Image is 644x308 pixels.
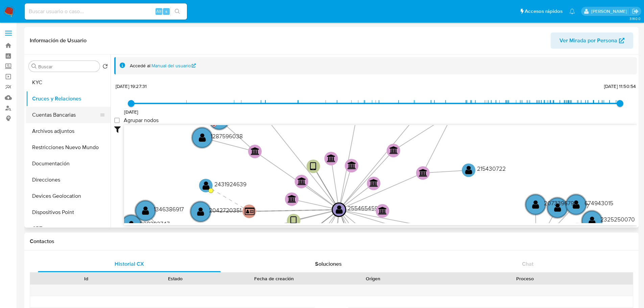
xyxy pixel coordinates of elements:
[585,199,613,207] text: 674943015
[525,8,563,15] span: Accesos rápidos
[116,83,147,90] span: [DATE] 19:27:31
[142,206,149,215] text: 
[26,220,111,237] button: CBT
[251,147,260,155] text: 
[245,207,255,216] text: 
[333,275,413,282] div: Origen
[573,199,580,209] text: 
[224,275,324,282] div: Fecha de creación
[156,8,162,15] span: Alt
[26,139,111,156] button: Restricciones Nuevo Mundo
[422,275,628,282] div: Proceso
[589,216,596,226] text: 
[477,165,506,173] text: 215430722
[199,133,206,142] text: 
[202,181,210,190] text: 
[154,205,184,213] text: 1346386917
[389,146,398,154] text: 
[604,83,636,90] span: [DATE] 11:50:54
[26,107,105,123] button: Cuentas Bancarias
[213,121,216,127] text: D
[559,32,617,49] span: Ver Mirada por Persona
[310,162,316,171] text: 
[419,169,428,177] text: 
[165,8,167,15] span: s
[26,172,111,188] button: Direcciones
[26,74,111,91] button: KYC
[348,204,381,212] text: 2554654592
[136,275,215,282] div: Estado
[102,64,108,71] button: Volver al orden por defecto
[327,154,336,162] text: 
[47,275,126,282] div: Id
[128,220,135,230] text: 
[130,63,150,69] span: Accedé al
[115,260,144,268] span: Historial CX
[140,219,170,228] text: 308393747
[214,180,246,188] text: 2431924639
[522,260,533,268] span: Chat
[26,123,111,139] button: Archivos adjuntos
[124,109,139,115] span: [DATE]
[290,216,297,226] text: 
[591,8,629,15] p: fernando.ftapiamartinez@mercadolibre.com.mx
[551,32,633,49] button: Ver Mirada por Persona
[297,177,306,185] text: 
[378,207,387,215] text: 
[30,238,633,245] h1: Contactos
[197,207,204,216] text: 
[151,63,196,69] a: Manual del usuario
[25,7,187,16] input: Buscar usuario o caso...
[114,118,120,123] input: Agrupar nodos
[38,64,97,70] input: Buscar
[532,199,539,209] text: 
[211,132,243,140] text: 1287596038
[209,206,241,214] text: 2042720351
[632,8,639,15] a: Salir
[600,215,635,223] text: 2325250070
[26,156,111,172] button: Documentación
[124,117,159,124] span: Agrupar nodos
[30,37,87,44] h1: Información de Usuario
[315,260,342,268] span: Soluciones
[465,165,472,175] text: 
[544,199,577,207] text: 2073396798
[31,64,37,69] button: Buscar
[26,91,111,107] button: Cruces y Relaciones
[554,203,561,212] text: 
[170,7,184,16] button: search-icon
[288,195,296,203] text: 
[336,205,343,214] text: 
[26,188,111,204] button: Devices Geolocation
[369,179,378,187] text: 
[26,204,111,220] button: Dispositivos Point
[569,8,575,14] a: Notificaciones
[348,161,356,169] text: 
